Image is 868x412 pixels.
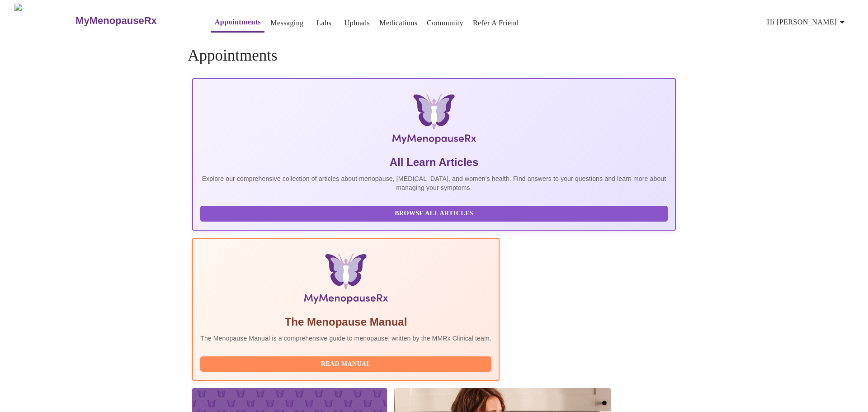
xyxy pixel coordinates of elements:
[209,359,482,370] span: Read Manual
[211,13,264,33] button: Appointments
[764,13,851,31] button: Hi [PERSON_NAME]
[200,315,491,329] h5: The Menopause Manual
[376,14,421,32] button: Medications
[200,360,494,367] a: Read Manual
[200,155,668,170] h5: All Learn Articles
[469,14,523,32] button: Refer a Friend
[200,209,670,217] a: Browse All Articles
[246,253,445,308] img: Menopause Manual
[310,14,339,32] button: Labs
[200,206,668,222] button: Browse All Articles
[270,17,303,29] a: Messaging
[341,14,374,32] button: Uploads
[473,17,519,29] a: Refer a Friend
[316,17,331,29] a: Labs
[344,17,370,29] a: Uploads
[200,174,668,192] p: Explore our comprehensive collection of articles about menopause, [MEDICAL_DATA], and women's hea...
[423,14,467,32] button: Community
[379,17,417,29] a: Medications
[200,356,491,372] button: Read Manual
[427,17,463,29] a: Community
[209,208,659,219] span: Browse All Articles
[75,5,193,37] a: MyMenopauseRx
[273,94,595,148] img: MyMenopauseRx Logo
[14,4,75,38] img: MyMenopauseRx Logo
[267,14,307,32] button: Messaging
[215,16,261,28] a: Appointments
[200,334,491,343] p: The Menopause Manual is a comprehensive guide to menopause, written by the MMRx Clinical team.
[188,47,680,65] h4: Appointments
[75,15,157,27] h3: MyMenopauseRx
[767,16,848,28] span: Hi [PERSON_NAME]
